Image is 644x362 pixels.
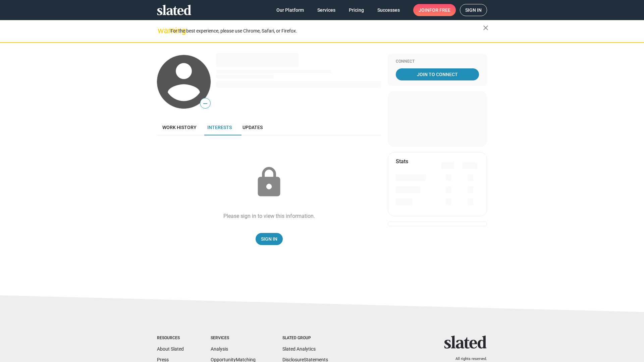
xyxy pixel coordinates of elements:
[396,68,479,80] a: Join To Connect
[317,4,335,16] span: Services
[162,125,197,130] span: Work history
[419,4,450,16] span: Join
[343,4,369,16] a: Pricing
[377,4,400,16] span: Successes
[396,158,408,165] mat-card-title: Stats
[413,4,456,16] a: Joinfor free
[211,346,228,352] a: Analysis
[256,233,283,245] a: Sign In
[460,4,487,16] a: Sign in
[243,125,263,130] span: Updates
[282,346,316,352] a: Slated Analytics
[202,119,237,135] a: Interests
[211,336,256,341] div: Services
[397,68,478,80] span: Join To Connect
[158,26,166,35] mat-icon: warning
[261,233,277,245] span: Sign In
[207,125,232,130] span: Interests
[157,119,202,135] a: Work history
[200,99,210,108] span: —
[429,4,450,16] span: for free
[276,4,304,16] span: Our Platform
[170,26,483,36] div: For the best experience, please use Chrome, Safari, or Firefox.
[312,4,341,16] a: Services
[271,4,309,16] a: Our Platform
[223,213,315,220] div: Please sign in to view this information.
[482,24,490,32] mat-icon: close
[237,119,268,135] a: Updates
[349,4,364,16] span: Pricing
[157,336,184,341] div: Resources
[252,166,286,199] mat-icon: lock
[157,346,184,352] a: About Slated
[396,59,479,64] div: Connect
[372,4,405,16] a: Successes
[465,4,482,16] span: Sign in
[282,336,328,341] div: Slated Group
